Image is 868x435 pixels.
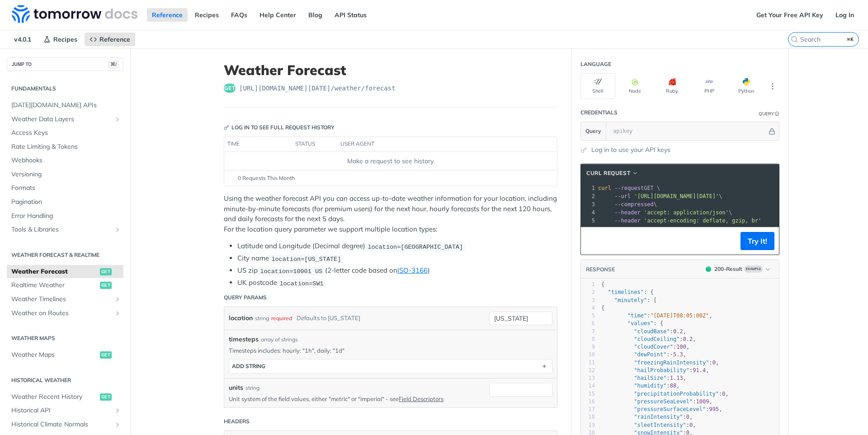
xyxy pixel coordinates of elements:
[634,406,706,412] span: "pressureSurfaceLevel"
[581,304,595,312] div: 4
[114,407,121,414] button: Show subpages for Historical API
[791,36,798,43] svg: Search
[644,209,729,216] span: 'accept: application/json'
[9,33,36,46] span: v4.0.1
[114,296,121,303] button: Show subpages for Weather Timelines
[7,279,123,292] a: Realtime Weatherget
[303,8,327,22] a: Blog
[224,62,557,78] h1: Weather Forecast
[614,209,641,216] span: --header
[581,382,595,390] div: 14
[279,280,323,287] span: location=SW1
[114,421,121,428] button: Show subpages for Historical Climate Normals
[7,168,123,181] a: Versioning
[237,278,557,288] li: UK postcode
[618,73,652,99] button: Node
[229,335,259,344] span: timesteps
[751,8,828,22] a: Get Your Free API Key
[581,359,595,367] div: 11
[722,391,725,397] span: 0
[634,398,693,405] span: "pressureSeaLevel"
[601,336,696,342] span: : ,
[7,113,123,126] a: Weather Data LayersShow subpages for Weather Data Layers
[229,312,253,325] label: location
[581,374,595,382] div: 13
[598,193,722,199] span: \
[585,127,601,135] span: Query
[601,289,654,295] span: : {
[7,209,123,223] a: Error Handling
[670,351,673,358] span: -
[601,320,663,326] span: : {
[580,109,618,117] div: Credentials
[580,73,615,99] button: Shell
[598,185,660,191] span: GET \
[271,312,292,325] div: required
[100,393,112,401] span: get
[634,375,666,381] span: "hailSize"
[634,344,673,350] span: "cloudCover"
[673,328,683,335] span: 0.2
[627,312,647,319] span: "time"
[608,289,643,295] span: "timelines"
[581,351,595,359] div: 10
[239,84,396,93] span: https://api.tomorrow.io/v4/weather/forecast
[673,351,683,358] span: 5.3
[634,193,719,199] span: '[URL][DOMAIN_NAME][DATE]'
[601,414,693,420] span: : ,
[581,421,595,429] div: 19
[601,281,604,288] span: {
[614,193,631,199] span: --url
[7,195,123,209] a: Pagination
[38,33,82,46] a: Recipes
[581,217,596,225] div: 5
[830,8,859,22] a: Log In
[7,223,123,236] a: Tools & LibrariesShow subpages for Tools & Libraries
[261,336,298,344] div: array of strings
[601,367,709,374] span: : ,
[581,320,595,327] div: 6
[712,359,716,366] span: 0
[693,367,706,374] span: 91.4
[655,73,689,99] button: Ruby
[586,169,630,177] span: cURL Request
[601,398,712,405] span: : ,
[706,266,711,272] span: 200
[100,268,112,275] span: get
[676,344,686,350] span: 100
[634,359,709,366] span: "freezingRainIntensity"
[330,8,372,22] a: API Status
[238,174,295,182] span: 0 Requests This Month
[701,265,774,274] button: 200200-ResultExample
[7,334,123,342] h2: Weather Maps
[224,125,229,130] svg: Key
[581,281,595,288] div: 1
[11,281,98,290] span: Realtime Weather
[614,217,641,224] span: --header
[601,344,689,350] span: : ,
[245,384,259,392] div: string
[585,265,615,274] button: RESPONSE
[224,417,250,426] div: Headers
[581,297,595,304] div: 3
[601,406,722,412] span: : ,
[292,137,337,151] th: status
[228,156,553,166] div: Make a request to see history.
[11,142,121,151] span: Rate Limiting & Tokens
[260,268,322,274] span: location=10001 US
[85,33,135,46] a: Reference
[644,217,761,224] span: 'accept-encoding: deflate, gzip, br'
[271,255,341,262] span: location=[US_STATE]
[634,391,719,397] span: "precipitationProbability"
[224,84,236,93] span: get
[114,310,121,317] button: Show subpages for Weather on Routes
[224,194,557,234] p: Using the weather forecast API you can access up-to-date weather information for your location, i...
[255,8,301,22] a: Help Center
[601,383,680,389] span: : ,
[614,185,644,191] span: --request
[7,404,123,417] a: Historical APIShow subpages for Historical API
[627,320,654,326] span: "values"
[11,350,98,359] span: Weather Maps
[11,309,112,318] span: Weather on Routes
[232,363,265,369] div: ADD string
